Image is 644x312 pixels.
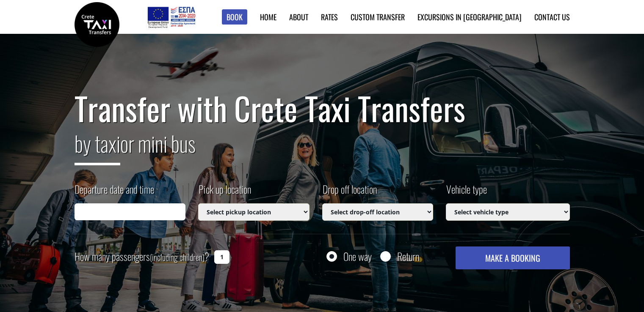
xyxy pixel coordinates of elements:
[75,127,120,165] span: by taxi
[260,11,276,22] a: Home
[417,11,522,22] a: Excursions in [GEOGRAPHIC_DATA]
[343,251,372,262] label: One way
[222,9,247,25] a: Book
[351,11,405,22] a: Custom Transfer
[456,246,569,269] button: MAKE A BOOKING
[75,90,570,126] h1: Transfer with Crete Taxi Transfers
[75,126,570,172] h2: or mini bus
[322,182,377,203] label: Drop off location
[146,4,196,30] img: e-bannersEUERDF180X90.jpg
[446,182,487,203] label: Vehicle type
[198,182,251,203] label: Pick up location
[534,11,570,22] a: Contact us
[289,11,308,22] a: About
[150,251,205,263] small: (including children)
[75,246,209,267] label: How many passengers ?
[397,251,419,262] label: Return
[75,19,119,28] a: Crete Taxi Transfers | Safe Taxi Transfer Services from to Heraklion Airport, Chania Airport, Ret...
[75,2,119,47] img: Crete Taxi Transfers | Safe Taxi Transfer Services from to Heraklion Airport, Chania Airport, Ret...
[321,11,338,22] a: Rates
[75,182,154,203] label: Departure date and time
